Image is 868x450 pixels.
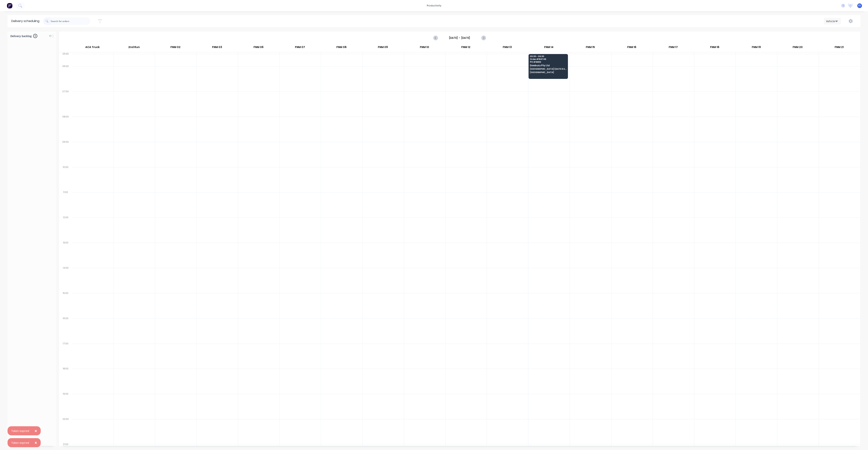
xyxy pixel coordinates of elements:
div: 09:00 [59,140,72,165]
div: 15:00 [59,291,72,316]
div: Token expired [11,441,29,445]
div: 07:00 [59,89,72,114]
div: 21:00 [59,442,72,447]
span: 05:30 - 06:30 [530,55,566,57]
div: 17:00 [59,341,72,367]
div: FNM 16 [611,44,652,52]
div: FNM 17 [653,44,694,52]
div: FNM 18 [694,44,735,52]
span: Dowbury Pty Ltd [530,64,566,67]
div: ACA Truck [72,44,113,52]
div: FNM 06 [238,44,279,52]
div: FNM 08 [321,44,362,52]
span: Order # 194748 [530,58,566,60]
div: 14:00 [59,266,72,291]
div: FNM 12 [445,44,487,52]
div: 06:00 [59,64,72,89]
div: 12:00 [59,215,72,240]
div: FNM 07 [279,44,321,52]
div: FNM 09 [362,44,403,52]
span: PO # 96512 [530,61,566,63]
button: Vehicle [824,18,841,24]
span: × [35,440,37,445]
span: F1 [858,4,861,7]
div: 19:00 [59,392,72,417]
div: FNM 21 [818,44,860,52]
div: 18:00 [59,366,72,392]
div: FNM 20 [777,44,818,52]
div: 11:00 [59,190,72,215]
div: FNM 15 [570,44,611,52]
div: Vehicle [826,19,837,23]
div: FNM 13 [487,44,528,52]
div: FNM 14 [528,44,569,52]
span: [GEOGRAPHIC_DATA] (GATE 5 UHF 12) [GEOGRAPHIC_DATA] [530,68,566,70]
button: Close [31,426,41,435]
button: Close [31,438,41,447]
input: Search for orders [51,17,90,25]
div: productivity [425,3,443,8]
span: [GEOGRAPHIC_DATA] [530,71,566,73]
div: Delivery scheduling [8,15,43,27]
div: 13:00 [59,240,72,266]
div: FNM 02 [155,44,196,52]
div: FNM 10 [404,44,445,52]
div: 10:00 [59,165,72,190]
div: 16:00 [59,316,72,341]
div: FNM 03 [196,44,238,52]
span: Delivery backlog [10,34,32,38]
span: 0 [33,34,37,38]
div: 08:00 [59,114,72,140]
img: Factory [7,3,12,8]
div: 05:30 [59,52,72,64]
span: × [35,428,37,433]
div: 20:00 [59,417,72,442]
div: Token expired [11,429,29,433]
div: 2nd Run [113,44,155,52]
div: FNM 19 [736,44,777,52]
